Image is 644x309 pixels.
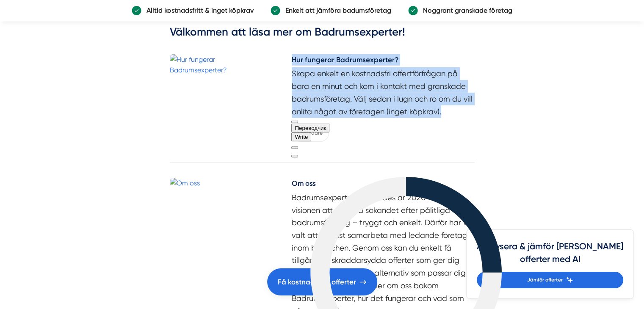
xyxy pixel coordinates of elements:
h3: Välkommen att läsa mer om Badrumsexperter! [170,25,475,44]
a: Få kostnadsfria offerter [267,268,377,295]
span: Jämför offerter [527,276,563,284]
p: Noggrant granskade företag [418,5,512,16]
h4: Analysera & jämför [PERSON_NAME] offerter med AI [477,240,623,272]
img: Hur fungerar Badrumsexperter? [170,54,271,76]
a: Hur fungerar Badrumsexperter? [292,54,475,68]
span: Få kostnadsfria offerter [278,276,356,288]
p: Enkelt att jämföra badumsföretag [280,5,391,16]
p: Alltid kostnadsfritt & inget köpkrav [141,5,254,16]
a: Jämför offerter [477,272,623,288]
img: Om oss [170,178,271,188]
p: Skapa enkelt en kostnadsfri offertförfrågan på bara en minut och kom i kontakt med granskade badr... [292,67,475,118]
